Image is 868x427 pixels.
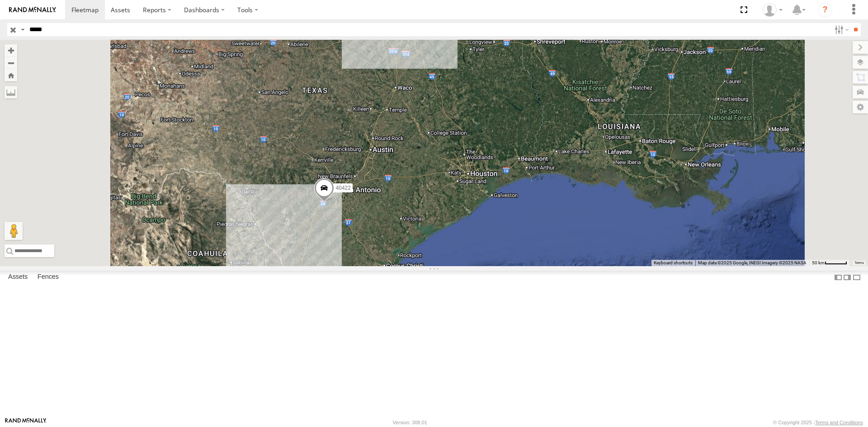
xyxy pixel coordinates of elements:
label: Search Query [19,23,26,36]
a: Terms and Conditions [815,420,863,425]
span: 40422 [336,184,351,191]
div: Version: 308.01 [393,420,427,425]
a: Terms (opens in new tab) [854,261,864,265]
button: Keyboard shortcuts [654,260,693,266]
button: Drag Pegman onto the map to open Street View [5,222,23,240]
div: © Copyright 2025 - [773,420,863,425]
i: ? [818,3,832,17]
button: Zoom Home [5,69,17,81]
label: Search Filter Options [831,23,850,36]
label: Assets [4,271,32,284]
span: 50 km [812,260,825,265]
button: Zoom in [5,44,17,56]
button: Zoom out [5,56,17,69]
a: Visit our Website [5,418,47,427]
img: rand-logo.svg [9,7,56,13]
div: Carlos Ortiz [759,3,786,17]
button: Map Scale: 50 km per 46 pixels [809,260,850,266]
label: Fences [33,271,63,284]
label: Measure [5,86,17,99]
label: Dock Summary Table to the Left [834,271,843,284]
label: Dock Summary Table to the Right [843,271,852,284]
label: Hide Summary Table [852,271,861,284]
span: Map data ©2025 Google, INEGI Imagery ©2025 NASA [698,260,807,265]
label: Map Settings [853,101,868,113]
